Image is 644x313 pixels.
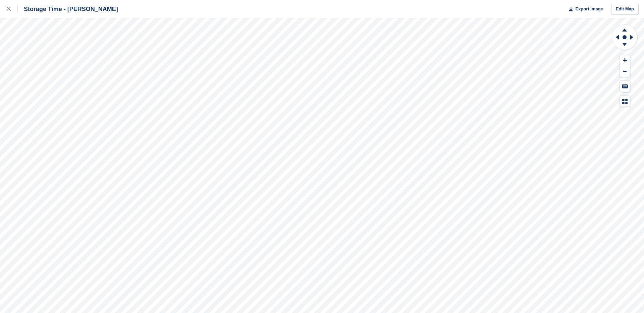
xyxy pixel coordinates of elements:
div: Storage Time - [PERSON_NAME] [18,5,118,13]
button: Zoom In [620,55,630,66]
button: Map Legend [620,96,630,107]
button: Keyboard Shortcuts [620,81,630,92]
button: Zoom Out [620,66,630,77]
button: Export Image [565,4,603,15]
span: Export Image [575,6,603,12]
a: Edit Map [611,4,639,15]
